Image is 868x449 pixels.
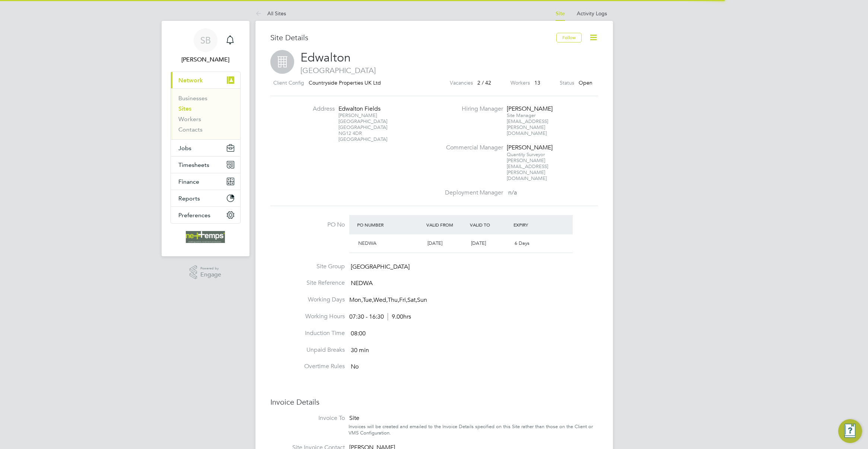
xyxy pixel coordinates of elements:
h3: Invoice Details [270,397,598,407]
label: Hiring Manager [441,105,503,113]
button: Reports [171,190,240,206]
a: Businesses [178,95,207,102]
span: [PERSON_NAME][EMAIL_ADDRESS][PERSON_NAME][DOMAIN_NAME] [507,157,548,181]
span: [DATE] [471,240,486,246]
label: Vacancies [450,78,473,88]
label: Address [294,105,335,113]
span: [DATE] [427,240,442,246]
label: Site Reference [270,279,345,287]
span: [EMAIL_ADDRESS][PERSON_NAME][DOMAIN_NAME] [507,118,548,136]
span: 30 min [351,347,369,354]
button: Engage Resource Center [838,419,862,443]
a: Site [556,10,565,17]
span: [GEOGRAPHIC_DATA] [351,263,410,271]
span: [GEOGRAPHIC_DATA] [270,66,598,75]
span: Site Manager [507,112,535,118]
nav: Main navigation [162,21,249,256]
a: All Sites [255,10,286,17]
button: Network [171,72,240,88]
div: 07:30 - 16:30 [349,313,411,321]
button: Timesheets [171,156,240,173]
div: Invoices will be created and emailed to the Invoice Details specified on this Site rather than th... [349,424,598,436]
span: n/a [508,189,517,196]
button: Jobs [171,140,240,156]
span: Countryside Properties UK Ltd [309,79,381,86]
span: 6 Days [515,240,530,246]
label: Deployment Manager [441,189,503,197]
label: Commercial Manager [441,144,503,152]
span: 08:00 [351,330,366,337]
label: Workers [511,78,530,88]
div: [PERSON_NAME] [507,105,553,113]
label: Overtime Rules [270,363,345,370]
span: NEDWA [358,240,376,246]
span: Powered by [200,265,221,272]
div: Expiry [512,218,555,231]
label: Induction Time [270,329,345,337]
button: Follow [556,33,582,42]
div: PO Number [355,218,425,231]
span: Sun [417,296,427,304]
span: Mon, [349,296,363,304]
span: NEDWA [351,280,373,287]
div: Valid From [425,218,468,231]
span: Reports [178,195,200,202]
div: [PERSON_NAME] [507,144,553,152]
h3: Site Details [270,33,556,42]
span: Sat, [407,296,417,304]
span: Finance [178,178,199,185]
div: Site [349,414,598,422]
span: Timesheets [178,161,209,168]
span: Thu, [388,296,399,304]
button: Preferences [171,207,240,223]
label: PO No [270,221,345,229]
span: Shane Bannister [171,55,241,64]
label: Unpaid Breaks [270,346,345,354]
span: 2 / 42 [477,79,491,86]
span: SB [200,35,211,45]
div: Network [171,88,240,139]
label: Invoice To [270,414,345,422]
label: Client Config [273,78,304,88]
a: Activity Logs [577,10,607,17]
span: Engage [200,272,221,278]
a: Go to home page [171,231,241,243]
span: 9.00hrs [388,313,411,320]
label: Status [560,78,574,88]
span: Open [579,79,592,86]
span: Quantity Surveyor [507,151,545,158]
a: Contacts [178,126,203,133]
span: 13 [534,79,540,86]
label: Working Hours [270,313,345,320]
label: Site Group [270,263,345,271]
span: Fri, [399,296,407,304]
div: Edwalton Fields [338,105,385,113]
label: Working Days [270,296,345,304]
span: Preferences [178,212,210,219]
span: Tue, [363,296,373,304]
button: Finance [171,173,240,190]
span: No [351,363,359,371]
a: Sites [178,105,191,112]
span: Jobs [178,145,191,152]
img: net-temps-logo-retina.png [186,231,225,243]
div: [PERSON_NAME][GEOGRAPHIC_DATA] [GEOGRAPHIC_DATA] NG12 4DR [GEOGRAPHIC_DATA] [338,113,385,142]
a: Powered byEngage [190,265,221,279]
div: Valid To [468,218,512,231]
span: Wed, [373,296,388,304]
a: SB[PERSON_NAME] [171,28,241,64]
span: Network [178,77,203,84]
span: Edwalton [301,50,351,65]
a: Workers [178,116,201,123]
